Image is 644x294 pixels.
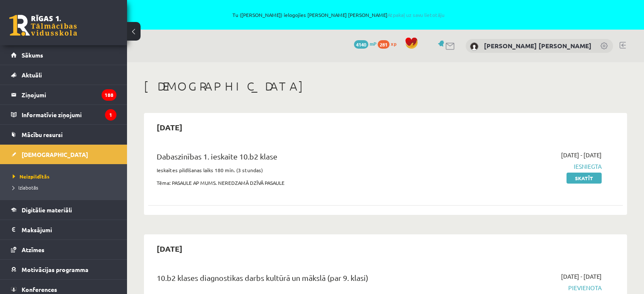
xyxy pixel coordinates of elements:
[11,125,116,144] a: Mācību resursi
[11,240,116,259] a: Atzīmes
[11,105,116,124] a: Informatīvie ziņojumi1
[22,266,88,273] span: Motivācijas programma
[13,173,119,180] a: Neizpildītās
[462,162,602,171] span: Iesniegta
[148,239,191,258] h2: [DATE]
[470,42,478,51] img: Daniels Legzdiņš
[484,41,591,50] a: [PERSON_NAME] [PERSON_NAME]
[157,166,449,174] p: Ieskaites pildīšanas laiks 180 min. (3 stundas)
[11,145,116,164] a: [DEMOGRAPHIC_DATA]
[462,283,602,292] span: Pievienota
[561,151,602,159] span: [DATE] - [DATE]
[13,184,119,191] a: Izlabotās
[22,105,116,124] legend: Informatīvie ziņojumi
[11,85,116,104] a: Ziņojumi188
[387,11,445,18] a: Atpakaļ uz savu lietotāju
[370,40,376,47] span: mP
[9,15,77,36] a: Rīgas 1. Tālmācības vidusskola
[22,220,116,239] legend: Maksājumi
[378,40,390,49] span: 281
[378,40,401,47] a: 281 xp
[148,117,191,137] h2: [DATE]
[102,89,116,101] i: 188
[22,71,42,79] span: Aktuāli
[22,246,44,253] span: Atzīmes
[157,151,449,166] div: Dabaszinības 1. ieskaite 10.b2 klase
[97,12,580,17] span: Tu ([PERSON_NAME]) ielogojies [PERSON_NAME] [PERSON_NAME]
[354,40,376,47] a: 4140 mP
[11,260,116,279] a: Motivācijas programma
[157,272,449,288] div: 10.b2 klases diagnostikas darbs kultūrā un mākslā (par 9. klasi)
[567,173,602,184] a: Skatīt
[11,45,116,65] a: Sākums
[22,206,72,214] span: Digitālie materiāli
[22,85,116,104] legend: Ziņojumi
[22,286,57,293] span: Konferences
[105,109,116,121] i: 1
[22,151,88,158] span: [DEMOGRAPHIC_DATA]
[22,51,43,59] span: Sākums
[157,179,449,187] p: Tēma: PASAULE AP MUMS. NEREDZAMĀ DZĪVĀ PASAULE
[391,40,396,47] span: xp
[13,173,50,180] span: Neizpildītās
[11,220,116,239] a: Maksājumi
[144,79,627,93] h1: [DEMOGRAPHIC_DATA]
[22,131,63,138] span: Mācību resursi
[11,200,116,220] a: Digitālie materiāli
[11,65,116,85] a: Aktuāli
[561,272,602,281] span: [DATE] - [DATE]
[354,40,368,49] span: 4140
[13,184,38,191] span: Izlabotās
